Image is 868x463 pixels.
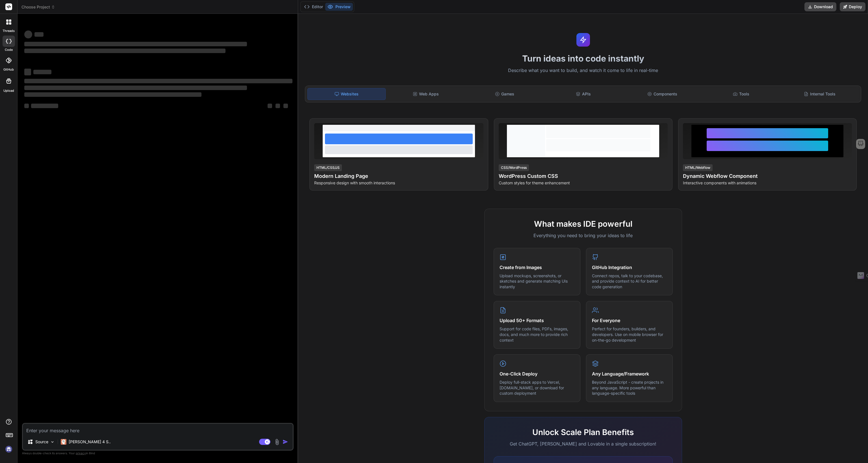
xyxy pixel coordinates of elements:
[24,104,29,108] span: ‌
[61,439,66,445] img: Claude 4 Sonnet
[76,451,86,455] span: privacy
[623,88,701,100] div: Components
[33,70,51,74] span: ‌
[592,379,667,396] p: Beyond JavaScript - create projects in any language. More powerful than language-specific tools
[500,379,574,396] p: Deploy full-stack apps to Vercel, [DOMAIN_NAME], or download for custom deployment
[683,172,852,180] h4: Dynamic Webflow Component
[69,439,111,445] p: [PERSON_NAME] 4 S..
[283,104,288,108] span: ‌
[499,180,668,186] p: Custom styles for theme enhancement
[301,67,865,74] p: Describe what you want to build, and watch it come to life in real-time
[3,29,15,33] label: threads
[499,172,668,180] h4: WordPress Custom CSS
[683,164,713,171] div: HTML/Webflow
[24,49,225,53] span: ‌
[24,92,201,97] span: ‌
[314,172,483,180] h4: Modern Landing Page
[592,264,667,271] h4: GitHub Integration
[500,317,574,324] h4: Upload 50+ Formats
[283,439,288,445] img: icon
[544,88,622,100] div: APIs
[4,444,14,454] img: signin
[499,164,529,171] div: CSS/WordPress
[466,88,543,100] div: Games
[268,104,272,108] span: ‌
[24,30,32,38] span: ‌
[5,47,13,52] label: code
[22,451,294,456] p: Always double-check its answers. Your in Bind
[494,218,673,230] h2: What makes IDE powerful
[275,104,280,108] span: ‌
[840,2,865,11] button: Deploy
[494,426,673,438] h2: Unlock Scale Plan Benefits
[307,88,386,100] div: Websites
[500,370,574,377] h4: One-Click Deploy
[592,326,667,343] p: Perfect for founders, builders, and developers. Use on mobile browser for on-the-go development
[494,440,673,447] p: Get ChatGPT, [PERSON_NAME] and Lovable in a single subscription!
[325,3,353,11] button: Preview
[302,3,325,11] button: Editor
[34,32,44,37] span: ‌
[387,88,465,100] div: Web Apps
[500,326,574,343] p: Support for code files, PDFs, images, docs, and much more to provide rich context
[21,4,55,10] span: Choose Project
[592,273,667,290] p: Connect repos, talk to your codebase, and provide context to AI for better code generation
[31,104,58,108] span: ‌
[274,439,280,445] img: attachment
[500,264,574,271] h4: Create from Images
[314,164,342,171] div: HTML/CSS/JS
[781,88,859,100] div: Internal Tools
[3,88,14,93] label: Upload
[35,439,48,445] p: Source
[3,67,14,72] label: GitHub
[314,180,483,186] p: Responsive design with smooth interactions
[804,2,836,11] button: Download
[24,79,292,83] span: ‌
[592,370,667,377] h4: Any Language/Framework
[301,53,865,64] h1: Turn ideas into code instantly
[24,86,247,90] span: ‌
[500,273,574,290] p: Upload mockups, screenshots, or sketches and generate matching UIs instantly
[683,180,852,186] p: Interactive components with animations
[50,440,55,444] img: Pick Models
[494,232,673,239] p: Everything you need to bring your ideas to life
[24,69,31,75] span: ‌
[592,317,667,324] h4: For Everyone
[24,42,247,46] span: ‌
[702,88,780,100] div: Tools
